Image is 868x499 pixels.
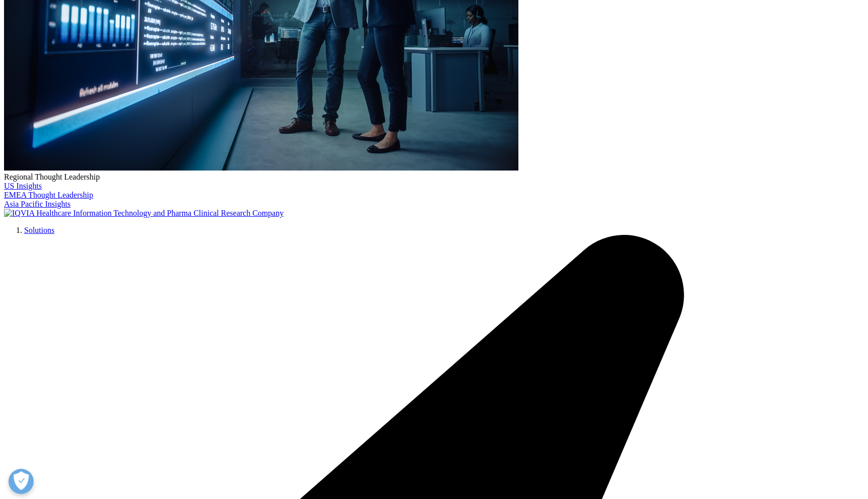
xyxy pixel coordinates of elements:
button: Open Preferences [9,469,34,494]
a: Asia Pacific Insights [4,200,70,208]
a: EMEA Thought Leadership [4,191,93,199]
a: Solutions [24,226,54,234]
a: US Insights [4,182,42,190]
div: Regional Thought Leadership [4,173,864,182]
img: IQVIA Healthcare Information Technology and Pharma Clinical Research Company [4,209,284,218]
